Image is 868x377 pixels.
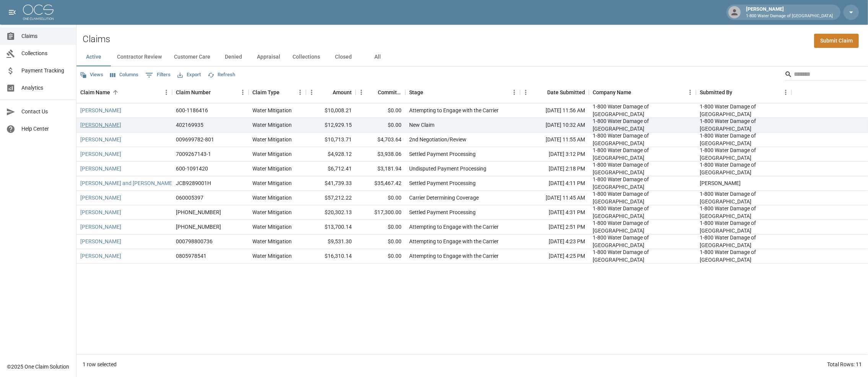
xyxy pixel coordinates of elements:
[743,5,836,19] div: [PERSON_NAME]
[252,121,292,129] div: Water Mitigation
[21,125,70,133] span: Help Center
[409,223,499,231] div: Attempting to Engage with the Carrier
[700,82,732,103] div: Submitted By
[700,161,788,176] div: 1-800 Water Damage of Athens
[593,82,631,103] div: Company Name
[80,107,121,114] a: [PERSON_NAME]
[700,146,788,162] div: 1-800 Water Damage of Athens
[700,117,788,133] div: 1-800 Water Damage of Athens
[176,179,211,187] div: JCB9289001H
[252,82,280,103] div: Claim Type
[700,190,788,205] div: 1-800 Water Damage of Athens
[409,252,499,260] div: Attempting to Engage with the Carrier
[520,176,589,191] div: [DATE] 4:11 PM
[593,161,692,176] div: 1-800 Water Damage of Athens
[356,82,405,103] div: Committed Amount
[21,67,70,75] span: Payment Tracking
[306,234,356,249] div: $9,531.30
[206,69,237,81] button: Refresh
[80,252,121,260] a: [PERSON_NAME]
[306,162,356,176] div: $6,712.41
[251,48,286,66] button: Appraisal
[252,179,292,187] div: Water Mitigation
[21,84,70,92] span: Analytics
[409,136,467,143] div: 2nd Negotiation/Review
[405,82,520,103] div: Stage
[356,133,405,147] div: $4,703.64
[78,69,105,81] button: Views
[176,223,221,231] div: 300-0018410-2025
[520,191,589,205] div: [DATE] 11:45 AM
[21,108,70,116] span: Contact Us
[593,146,692,162] div: 1-800 Water Damage of Athens
[306,82,356,103] div: Amount
[631,87,642,98] button: Sort
[520,147,589,162] div: [DATE] 3:12 PM
[252,252,292,260] div: Water Mitigation
[520,249,589,264] div: [DATE] 4:25 PM
[80,223,121,231] a: [PERSON_NAME]
[211,87,221,98] button: Sort
[21,32,70,40] span: Claims
[80,208,121,216] a: [PERSON_NAME]
[684,87,696,98] button: Menu
[306,87,317,98] button: Menu
[216,48,251,66] button: Denied
[176,194,203,202] div: 060005397
[520,133,589,147] div: [DATE] 11:55 AM
[176,165,208,172] div: 600-1091420
[520,162,589,176] div: [DATE] 2:18 PM
[593,132,692,147] div: 1-800 Water Damage of Athens
[252,107,292,114] div: Water Mitigation
[409,179,476,187] div: Settled Payment Processing
[356,147,405,162] div: $3,938.06
[21,49,70,57] span: Collections
[696,82,792,103] div: Submitted By
[306,103,356,118] div: $10,008.21
[168,48,216,66] button: Customer Care
[814,34,859,48] a: Submit Claim
[80,165,121,172] a: [PERSON_NAME]
[520,82,589,103] div: Date Submitted
[593,205,692,220] div: 1-800 Water Damage of Athens
[176,136,214,143] div: 009699782-801
[306,191,356,205] div: $57,212.22
[700,103,788,118] div: 1-800 Water Damage of Athens
[108,69,140,81] button: Select columns
[356,249,405,264] div: $0.00
[294,87,306,98] button: Menu
[80,238,121,245] a: [PERSON_NAME]
[356,118,405,133] div: $0.00
[252,165,292,172] div: Water Mitigation
[7,363,69,370] div: © 2025 One Claim Solution
[252,238,292,245] div: Water Mitigation
[280,87,290,98] button: Sort
[80,194,121,202] a: [PERSON_NAME]
[111,48,168,66] button: Contractor Review
[589,82,696,103] div: Company Name
[5,5,20,20] button: open drawer
[520,87,532,98] button: Menu
[322,87,333,98] button: Sort
[176,82,211,103] div: Claim Number
[176,150,211,158] div: 7009267143-1
[356,176,405,191] div: $35,467.42
[361,48,395,66] button: All
[176,208,221,216] div: 300-0102099-2025
[252,136,292,143] div: Water Mitigation
[80,82,110,103] div: Claim Name
[547,82,585,103] div: Date Submitted
[306,205,356,220] div: $20,302.13
[176,107,208,114] div: 600-1186416
[700,248,788,264] div: 1-800 Water Damage of Athens
[23,5,54,20] img: ocs-logo-white-transparent.png
[700,179,741,187] div: Chad Fallows
[306,249,356,264] div: $16,310.14
[252,194,292,202] div: Water Mitigation
[306,118,356,133] div: $12,929.15
[593,103,692,118] div: 1-800 Water Damage of Athens
[409,82,423,103] div: Stage
[409,121,434,129] div: New Claim
[593,175,692,191] div: 1-800 Water Damage of Athens
[176,121,203,129] div: 402169935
